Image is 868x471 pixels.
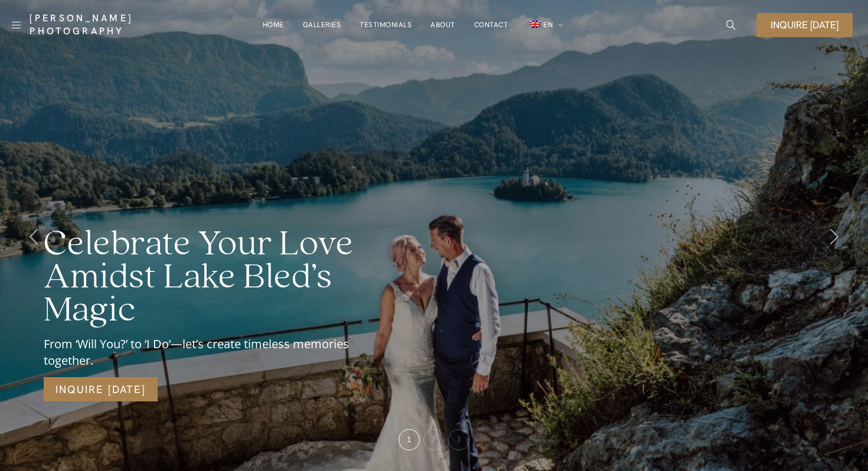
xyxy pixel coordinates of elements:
span: 2 [432,436,436,444]
img: EN [530,21,540,28]
h2: Celebrate Your Love Amidst Lake Bled’s Magic [44,228,374,327]
a: Inquire [DATE] [756,13,853,37]
span: 1 [407,436,411,444]
a: Contact [474,13,508,37]
a: [PERSON_NAME] Photography [30,12,171,38]
span: Inquire [DATE] [771,20,838,30]
a: Inquire [DATE] [44,377,158,401]
span: EN [543,20,553,30]
a: Galleries [303,13,341,37]
a: Home [263,13,284,37]
div: From ‘Will You?’ to ‘I Do’—let’s create timeless memories together. [44,336,374,369]
a: icon-magnifying-glass34 [720,14,742,35]
a: Testimonials [360,13,412,37]
a: en_GBEN [527,13,563,37]
a: About [430,13,455,37]
span: 3 [456,436,461,444]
